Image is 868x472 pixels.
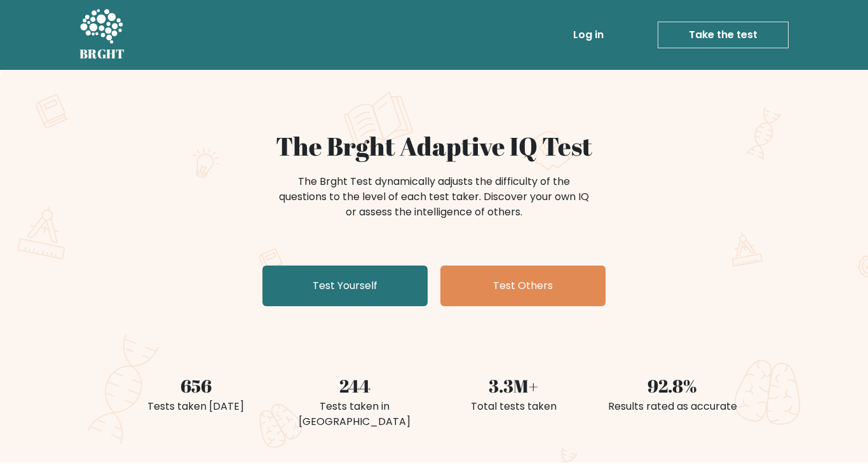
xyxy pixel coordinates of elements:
a: Take the test [658,22,789,48]
div: 3.3M+ [442,372,585,399]
a: Log in [568,22,609,48]
div: 92.8% [600,372,744,399]
div: Tests taken in [GEOGRAPHIC_DATA] [283,399,426,429]
div: Total tests taken [442,399,585,414]
a: BRGHT [79,5,125,65]
div: Results rated as accurate [600,399,744,414]
div: Tests taken [DATE] [124,399,268,414]
a: Test Others [440,266,606,306]
h5: BRGHT [79,46,125,62]
div: 656 [124,372,268,399]
h1: The Brght Adaptive IQ Test [124,131,744,161]
a: Test Yourself [262,266,428,306]
div: The Brght Test dynamically adjusts the difficulty of the questions to the level of each test take... [275,174,593,220]
div: 244 [283,372,426,399]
